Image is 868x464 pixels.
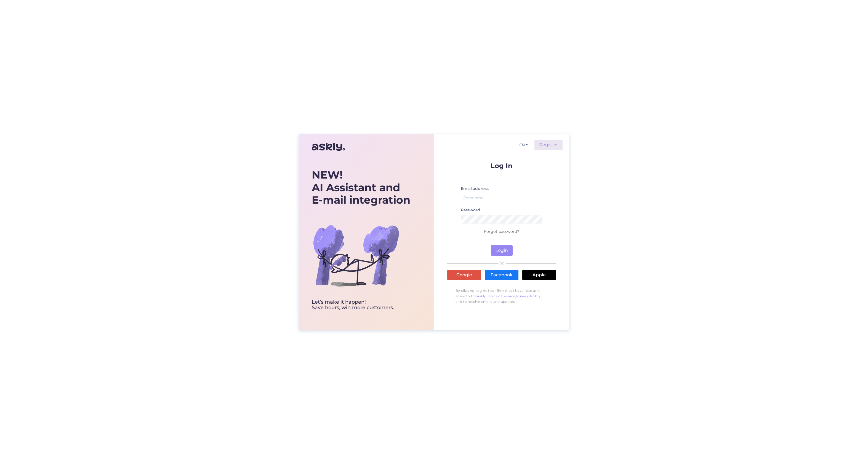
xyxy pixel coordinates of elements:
div: AI Assistant and E-mail integration [312,169,410,206]
a: Apple [522,270,556,280]
p: By clicking Log In, I confirm that I have read and agree to the , , and to receive emails and upd... [447,285,556,307]
span: OR [498,262,506,266]
img: bg-askly [312,211,400,300]
div: Let’s make it happen! Save hours, win more customers. [312,300,410,311]
a: Facebook [485,270,518,280]
a: Askly Terms of Service [477,294,515,298]
button: EN [517,141,530,149]
a: Google [447,270,481,280]
button: Login [491,245,513,256]
a: Privacy Policy [516,294,541,298]
label: Password [461,207,480,213]
b: NEW! [312,168,343,181]
p: Log In [447,162,556,169]
a: Forgot password? [484,229,519,234]
input: Enter email [461,194,542,202]
a: Register [534,140,563,150]
label: Email address [461,186,489,191]
img: Askly [312,140,345,153]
